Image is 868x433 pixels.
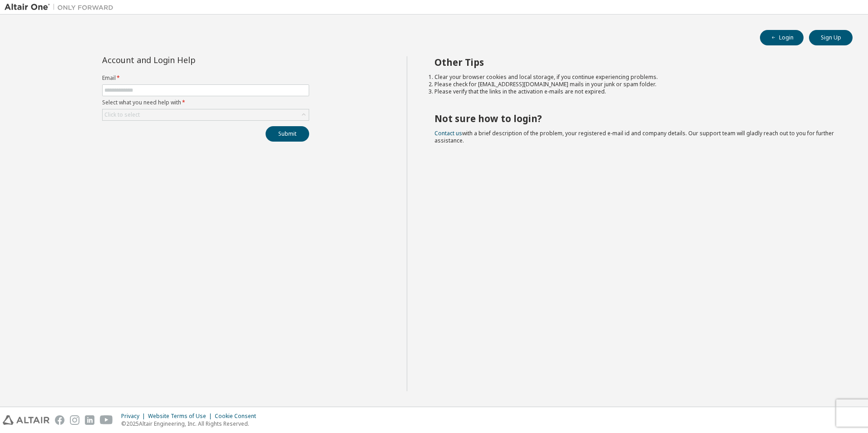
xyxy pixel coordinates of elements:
h2: Other Tips [434,56,837,68]
div: Click to select [104,111,140,118]
label: Email [102,74,309,82]
div: Cookie Consent [215,413,261,420]
span: with a brief description of the problem, your registered e-mail id and company details. Our suppo... [434,129,834,144]
li: Please verify that the links in the activation e-mails are not expired. [434,88,837,95]
img: facebook.svg [55,415,64,425]
h2: Not sure how to login? [434,113,837,124]
li: Please check for [EMAIL_ADDRESS][DOMAIN_NAME] mails in your junk or spam folder. [434,81,837,88]
div: Click to select [103,109,309,120]
img: instagram.svg [70,415,79,425]
p: © 2025 Altair Engineering, Inc. All Rights Reserved. [121,420,261,428]
li: Clear your browser cookies and local storage, if you continue experiencing problems. [434,74,837,81]
img: youtube.svg [100,415,113,425]
img: linkedin.svg [85,415,94,425]
div: Privacy [121,413,148,420]
button: Submit [266,126,309,142]
div: Website Terms of Use [148,413,215,420]
img: altair_logo.svg [3,415,49,425]
div: Account and Login Help [102,56,268,64]
button: Sign Up [809,30,853,45]
label: Select what you need help with [102,99,309,106]
a: Contact us [434,129,462,137]
button: Login [760,30,804,45]
img: Altair One [5,3,118,12]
